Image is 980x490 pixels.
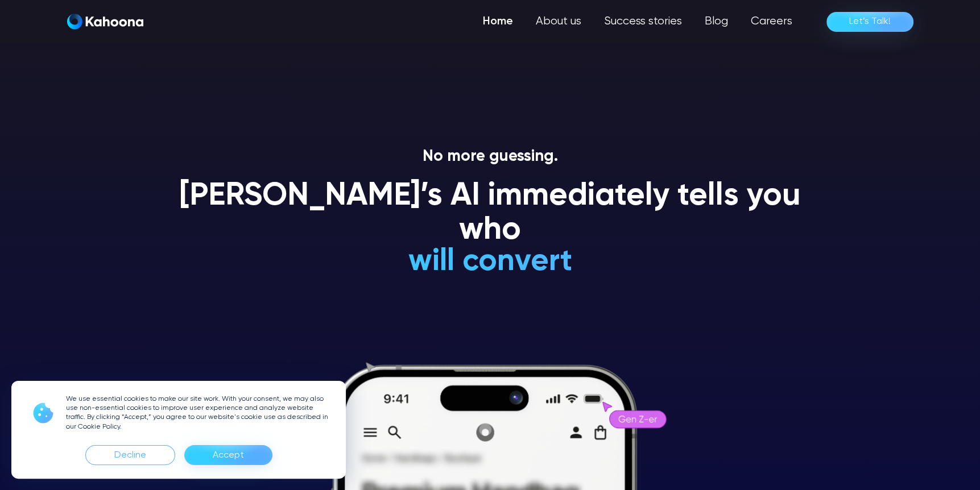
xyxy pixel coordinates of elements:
[322,245,658,279] h1: will convert
[524,10,593,33] a: About us
[593,10,693,33] a: Success stories
[66,395,332,431] p: We use essential cookies to make our site work. With your consent, we may also use non-essential ...
[849,13,891,31] div: Let’s Talk!
[826,12,913,32] a: Let’s Talk!
[67,14,143,30] img: Kahoona logo white
[85,445,175,465] div: Decline
[166,147,814,167] p: No more guessing.
[472,10,524,33] a: Home
[67,14,143,30] a: home
[739,10,804,33] a: Careers
[114,446,146,464] div: Decline
[166,180,814,247] h1: [PERSON_NAME]’s AI immediately tells you who
[213,446,244,464] div: Accept
[184,445,272,465] div: Accept
[693,10,739,33] a: Blog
